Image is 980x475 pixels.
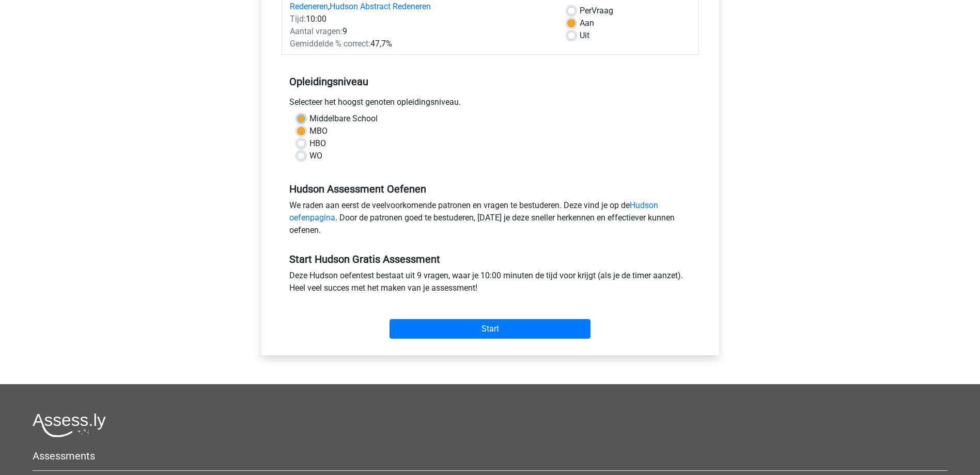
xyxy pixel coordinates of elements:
span: Tijd: [290,14,306,24]
div: We raden aan eerst de veelvoorkomende patronen en vragen te bestuderen. Deze vind je op de . Door... [282,199,699,241]
div: 47,7% [282,38,559,50]
div: 10:00 [282,13,559,25]
input: Start [390,319,590,339]
label: MBO [309,125,328,137]
h5: Opleidingsniveau [289,71,691,92]
h5: Hudson Assessment Oefenen [289,183,691,195]
span: Aantal vragen: [290,26,343,36]
div: 9 [282,25,559,38]
h5: Assessments [33,450,947,462]
label: Middelbare School [309,113,378,125]
label: HBO [309,137,326,150]
img: Assessly logo [33,413,106,437]
span: Per [580,6,592,15]
div: Selecteer het hoogst genoten opleidingsniveau. [282,96,699,113]
label: Aan [580,17,594,29]
h5: Start Hudson Gratis Assessment [289,253,691,265]
label: WO [309,150,322,162]
label: Vraag [580,5,613,17]
div: Deze Hudson oefentest bestaat uit 9 vragen, waar je 10:00 minuten de tijd voor krijgt (als je de ... [282,270,699,298]
label: Uit [580,29,589,42]
span: Gemiddelde % correct: [290,39,370,49]
a: Hudson Abstract Redeneren [330,2,431,11]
